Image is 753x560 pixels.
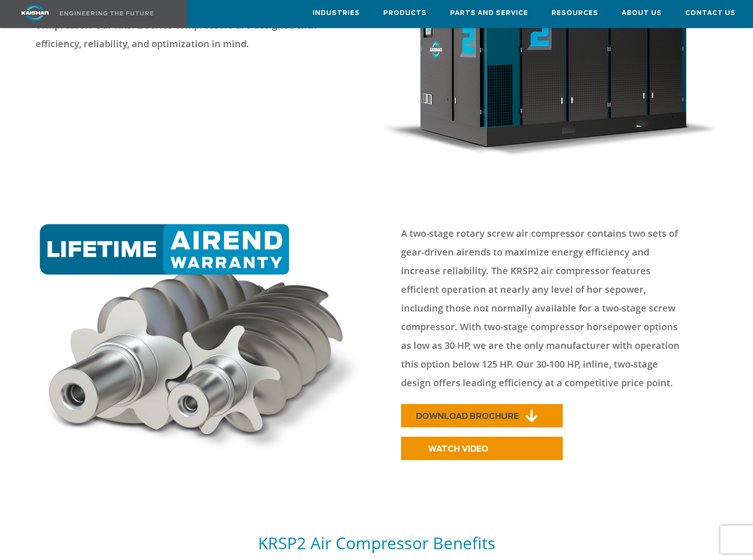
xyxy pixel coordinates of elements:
span: DOWNLOAD BROCHURE [416,412,519,420]
span: Contact Us [685,8,736,19]
span: About Us [622,8,662,19]
a: DOWNLOAD BROCHURE [401,404,563,427]
a: Resources [552,0,598,26]
a: About Us [622,0,662,26]
span: Products [383,8,427,19]
a: Parts and Service [450,0,528,26]
span: Parts and Service [450,8,528,19]
a: Industries [313,0,360,26]
a: Contact Us [685,0,736,26]
span: Resources [552,8,598,19]
a: WATCH VIDEO [401,437,563,460]
img: Engineering the future [60,11,153,15]
a: Products [383,0,427,26]
img: warranty [36,224,371,458]
span: WATCH VIDEO [428,445,488,453]
span: Industries [313,8,360,19]
h5: KRSP2 Air Compressor Benefits [36,532,717,553]
p: A two-stage rotary screw air compressor contains two sets of gear-driven airends to maximize ener... [401,224,686,392]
